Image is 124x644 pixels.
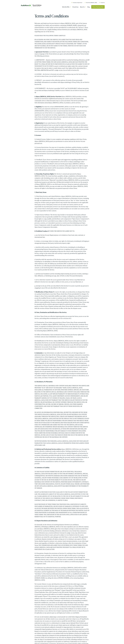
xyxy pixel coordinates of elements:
[35,122,89,132] p: To use some features of the Service, for example, to register to receive additional information f...
[35,122,44,124] strong: 4. Registration.
[35,258,89,271] p: d. interfere with the operation of the Service or any user’s enjoyment of the Service, including ...
[35,321,89,332] p: 10.2 Termination. If you violate any provision of these Terms, these Terms automatically terminat...
[35,381,53,383] strong: 12. Disclaimers; No Warranties
[35,311,67,313] strong: 10. Term, Termination and Modification of the Service.
[35,291,89,309] p: We reserve the right, at our discretion, to change these Terms on a going-forward basis at any ti...
[35,567,89,581] p: 15.3 Arbitrator. Any arbitration between you and Alpaca [MEDICAL_DATA] will be settled under the ...
[35,214,89,228] p: 7.2 Open Source Software. The Service may include or incorporate third-party software components ...
[35,106,42,108] strong: 3. Eligibility.
[35,440,89,446] p: NOTWITHSTANDING THE FORGOING, ALPACA [MEDICAL_DATA] DOES NOT DISCLAIM ANY WARRANTIES THAT ALPACA ...
[35,134,41,136] strong: 5. Licenses
[35,340,89,350] p: 10.4 Modification of the Service. Alpaca [MEDICAL_DATA] reserves the right to modify or discontin...
[35,315,89,319] p: 10.1 Term. These Terms are effective beginning when you accept the Terms, access or use the Servi...
[35,448,89,465] p: Alpaca [MEDICAL_DATA] does not, through the Service, directly or indirectly render medical advice...
[35,352,89,379] p: Lor ips dolorsitame con adip eli se doe Tempori, utl etd magn aliqua eni adminimve Quisno Exercit...
[35,583,89,614] p: 76.1 Loremi; Dolorsi. A conse adi elitsed do eius temporincid utla etdol magn a enimadm veniam qu...
[35,51,48,53] strong: 1. Agreement Overview.
[35,230,89,232] p: BY USING THE SERVICE YOU AGREE NOT TO:
[35,246,89,256] p: c. interfere with security-related features of the Service, including by: (a) disabling or circum...
[35,352,43,354] strong: 11. Indemnity.
[62,5,71,9] a: What We Offer
[35,291,53,293] strong: 9. Modification of these Terms.
[35,173,54,175] strong: 6. Ownership; Proprietary Rights.
[35,411,89,438] p: NO ADVICE OR INFORMATION, WHETHER ORAL OR WRITTEN, OBTAINED BY YOU FROM THE SERVICE OR ALPACA [ME...
[35,191,46,193] strong: 7. Third-Party Terms
[35,234,89,238] p: a. use the Service for any illegal purpose or in violation of any local, state, national, or inte...
[35,79,89,85] p: 1.3 PRIVACY – you consent to the collection and use of certain of your personally identifiable in...
[35,471,89,489] p: TO THE FULLEST EXTENT PERMITTED BY LAW, IN NO EVENT WILL THE ALPACA [MEDICAL_DATA] ENTITIES BE LI...
[35,520,57,522] strong: 15. Dispute Resolution and Arbitration
[35,39,89,49] p: BY ACCESSING OR USING THE SERVICE, YOU AGREE THAT YOU HAVE READ AND UNDERSTOOD, AND AGREE TO BE B...
[35,524,79,528] a: Alpaca [MEDICAL_DATA]
[35,51,89,57] p: As provided in greater detail in these Terms (and without limiting the express language of the Te...
[48,102,63,104] a: Alpaca [MEDICAL_DATA]
[35,524,89,550] p: 15.1 Generally. In the interest of resolving disputes between you and Alpaca [MEDICAL_DATA] in th...
[35,503,89,518] p: EACH PROVISION OF THESE TERMS THAT PROVIDES FOR A LIMITATION OF LIABILITY, DISCLAIMER OF WARRANTI...
[87,5,90,9] a: Blog
[35,138,89,144] p: 5.1 Limited License. Subject to your complete and ongoing compliance with these Terms, Alpaca [ME...
[35,491,89,501] p: EXCEPT AS PROVIDED IN SECTION 15.4(iii) AND TO THE FULLEST EXTENT PERMITTED BY LAW, THE AGGREGATE...
[35,195,89,212] p: 7.1 Third Party Services and Linked Websites. Alpaca [MEDICAL_DATA] may provide tools through the...
[35,87,89,94] p: 1.4 NO WARRANTY – the Service is provided “AS IS” and “AS AVAILABLE” without warranties of any ki...
[35,467,49,468] strong: 14. Limitation of Liability
[35,385,89,409] p: THE SERVICE AND ALL MATERIALS AND CONTENT AVAILABLE THROUGH THE SERVICE ARE PROVIDED “AS IS” AND ...
[35,230,48,232] strong: 8. Prohibited Conduct.
[35,73,89,77] p: 1.2 LICENSE – the Service is licensed, not sold to you, and you may use the Service only as set f...
[35,334,89,338] p: 10.3 Effect of Termination. Upon termination of these Terms your license rights will terminate an...
[35,35,89,37] p: PLEASE READ THE FOLLOWING TERMS CAREFULLY.
[35,14,89,18] h1: Terms and Conditions
[35,95,89,104] p: Alpaca [MEDICAL_DATA] provides a strong network of convenient neighborhood hearing care centers a...
[85,2,86,3] img: Headphone icon in a unique green color, suggesting audio-related services or features.
[35,273,89,277] p: e. perform any fraudulent activity including impersonating any person or entity, claiming a false...
[35,96,61,97] strong: 2. Alpaca [MEDICAL_DATA] Service Overview.
[99,2,105,3] a: Contact Us
[35,285,89,289] p: g. attempt to do any of the acts described in this Section 8 or assist or permit any person in en...
[85,2,97,3] a: Take Online [MEDICAL_DATA]
[35,22,89,33] p: Welcome, and thank you for your interest in Alpaca [MEDICAL_DATA], part of the Sonova Audiologica...
[35,448,61,450] strong: 13. Medical and Professional Services Advice.
[72,2,72,3] img: Calendar icon in a unique green color, symbolizing scheduling or date-related features.
[91,5,105,9] a: Find a Hearing Clinic
[99,2,100,3] img: Icon representing mail communication in a unique green color, indicative of contact or communicat...
[35,159,89,171] p: 5.3 Feedback. If you choose to provide input and suggestions regarding problems with or proposed ...
[72,5,78,9] a: Virtual Care
[35,146,89,157] p: 5.2 License Restrictions. You may not: (i) reproduce, distribute, publicly display, or publicly p...
[35,279,89,283] p: f. sell or otherwise transfer the access granted under these Terms or any Materials (as defined i...
[80,5,86,9] a: About Us
[35,552,89,565] p: 15.2 Exceptions. Despite the provisions of Section 15.1, nothing in these Terms will be deemed to...
[35,240,89,244] p: b. violate, or encourage others to violate, any right of a third party, including by infringing o...
[35,173,89,189] p: The Service is owned and operated by Alpaca [MEDICAL_DATA]. The visual interfaces, graphics, desi...
[72,2,82,3] a: Schedule an Appointment
[35,59,89,71] p: 1.1 ARBITRATION – disputes arising hereunder will be resolved by binding arbitration, and BY ACCE...
[35,106,89,120] p: You must be at least [DEMOGRAPHIC_DATA] to use the Service. By agreeing to these Terms, you repre...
